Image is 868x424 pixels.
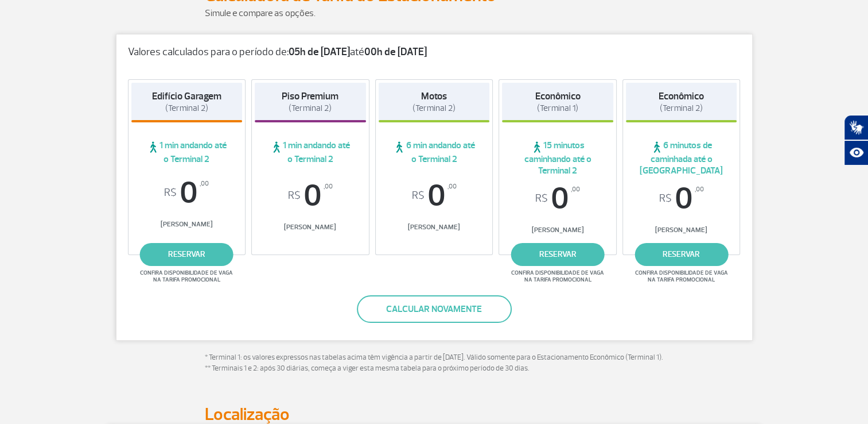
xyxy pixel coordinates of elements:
[626,183,737,214] span: 0
[535,192,548,205] sup: R$
[200,178,209,190] sup: ,00
[660,103,703,114] span: (Terminal 2)
[379,140,490,165] span: 6 min andando até o Terminal 2
[152,90,221,102] strong: Edifício Garagem
[535,90,581,102] strong: Econômico
[255,180,366,211] span: 0
[659,192,672,205] sup: R$
[537,103,578,114] span: (Terminal 1)
[844,140,868,165] button: Abrir recursos assistivos.
[635,243,728,266] a: reservar
[205,352,664,375] p: * Terminal 1: os valores expressos nas tabelas acima têm vigência a partir de [DATE]. Válido some...
[138,269,235,283] span: Confira disponibilidade de vaga na tarifa promocional
[165,103,208,114] span: (Terminal 2)
[844,115,868,165] div: Plugin de acessibilidade da Hand Talk.
[695,183,704,196] sup: ,00
[131,140,243,165] span: 1 min andando até o Terminal 2
[447,180,456,193] sup: ,00
[379,223,490,232] span: [PERSON_NAME]
[571,183,580,196] sup: ,00
[502,183,613,214] span: 0
[411,190,424,202] sup: R$
[626,140,737,176] span: 6 minutos de caminhada até o [GEOGRAPHIC_DATA]
[633,269,730,283] span: Confira disponibilidade de vaga na tarifa promocional
[128,46,741,59] p: Valores calculados para o período de: até
[205,6,664,20] p: Simule e compare as opções.
[502,140,613,176] span: 15 minutos caminhando até o Terminal 2
[511,243,605,266] a: reservar
[282,90,338,102] strong: Piso Premium
[140,243,233,266] a: reservar
[324,180,333,193] sup: ,00
[659,90,704,102] strong: Econômico
[379,180,490,211] span: 0
[255,140,366,165] span: 1 min andando até o Terminal 2
[289,45,350,59] strong: 05h de [DATE]
[844,115,868,140] button: Abrir tradutor de língua de sinais.
[164,187,177,199] sup: R$
[364,45,427,59] strong: 00h de [DATE]
[357,295,512,323] button: Calcular novamente
[131,178,243,209] span: 0
[412,103,456,114] span: (Terminal 2)
[509,269,606,283] span: Confira disponibilidade de vaga na tarifa promocional
[131,220,243,229] span: [PERSON_NAME]
[255,223,366,232] span: [PERSON_NAME]
[289,103,332,114] span: (Terminal 2)
[502,226,613,234] span: [PERSON_NAME]
[626,226,737,234] span: [PERSON_NAME]
[288,190,301,202] sup: R$
[421,90,447,102] strong: Motos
